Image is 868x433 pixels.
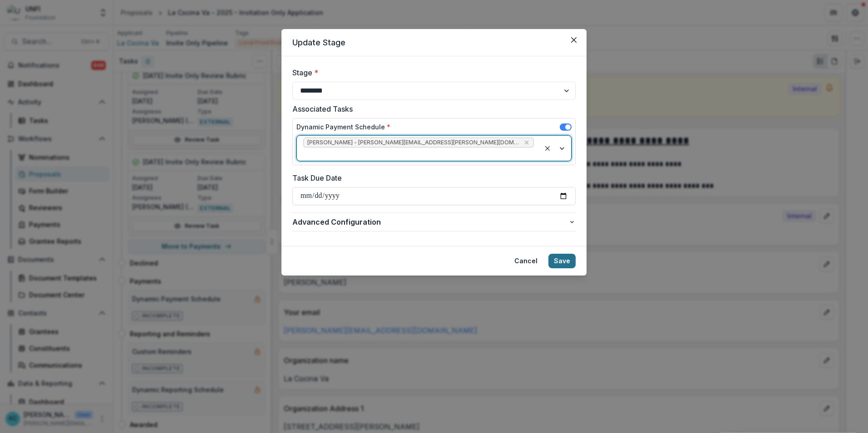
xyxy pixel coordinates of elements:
[296,122,390,132] label: Dynamic Payment Schedule
[509,254,543,268] button: Cancel
[292,67,570,78] label: Stage
[292,216,568,227] span: Advanced Configuration
[548,254,576,268] button: Save
[567,33,581,47] button: Close
[292,213,576,231] button: Advanced Configuration
[523,138,531,147] div: Remove Kristine Creveling - kristine.creveling@unfi.com
[281,29,587,56] header: Update Stage
[307,139,520,146] span: [PERSON_NAME] - [PERSON_NAME][EMAIL_ADDRESS][PERSON_NAME][DOMAIN_NAME]
[542,143,553,154] div: Clear selected options
[292,103,570,114] label: Associated Tasks
[292,172,570,183] label: Task Due Date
